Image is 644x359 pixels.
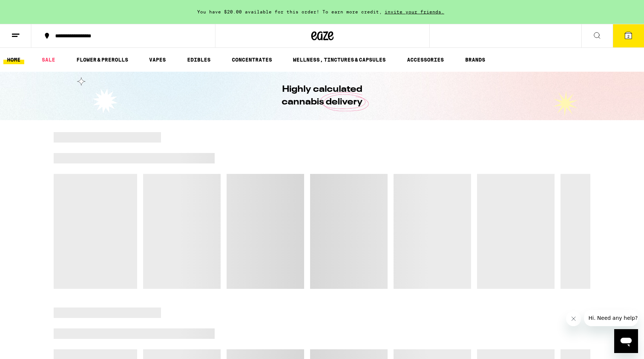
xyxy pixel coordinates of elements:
button: 2 [613,24,644,47]
a: FLOWER & PREROLLS [73,55,132,64]
a: CONCENTRATES [228,55,276,64]
h1: Highly calculated cannabis delivery [261,83,383,109]
a: BRANDS [461,55,489,64]
a: EDIBLES [183,55,214,64]
iframe: Button to launch messaging window [614,329,638,353]
iframe: Close message [566,311,581,326]
span: invite your friends. [382,9,447,14]
span: 2 [627,34,629,38]
span: You have $20.00 available for this order! To earn more credit, [197,9,382,14]
a: WELLNESS, TINCTURES & CAPSULES [289,55,389,64]
iframe: Message from company [584,310,638,326]
a: ACCESSORIES [403,55,448,64]
a: SALE [38,55,59,64]
a: HOME [3,55,24,64]
a: VAPES [145,55,170,64]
